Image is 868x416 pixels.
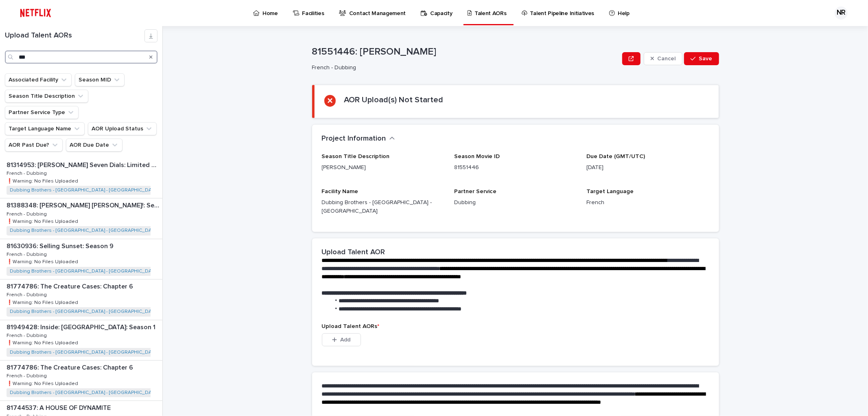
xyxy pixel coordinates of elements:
[586,154,645,159] span: Due Date (GMT/UTC)
[344,95,443,105] h2: AOR Upload(s) Not Started
[7,160,161,169] p: 81314953: Agatha Christie's Seven Dials: Limited Series
[657,56,676,62] span: Cancel
[586,198,709,207] p: French
[5,106,79,119] button: Partner Service Type
[340,337,350,343] span: Add
[586,189,634,194] span: Target Language
[7,372,48,379] p: French - Dubbing
[7,250,48,258] p: French - Dubbing
[10,187,158,193] a: Dubbing Brothers - [GEOGRAPHIC_DATA] - [GEOGRAPHIC_DATA]
[312,64,616,71] p: French - Dubbing
[644,52,683,65] button: Cancel
[684,52,719,65] button: Save
[5,31,144,40] h1: Upload Talent AORs
[10,269,158,274] a: Dubbing Brothers - [GEOGRAPHIC_DATA] - [GEOGRAPHIC_DATA]
[586,163,709,172] p: [DATE]
[322,189,359,194] span: Facility Name
[7,379,80,387] p: ❗️Warning: No Files Uploaded
[322,163,444,172] p: [PERSON_NAME]
[7,331,48,339] p: French - Dubbing
[10,309,158,315] a: Dubbing Brothers - [GEOGRAPHIC_DATA] - [GEOGRAPHIC_DATA]
[454,189,496,194] span: Partner Service
[322,324,380,329] span: Upload Talent AORs
[322,134,395,143] button: Project Information
[7,200,161,209] p: 81388348: [PERSON_NAME] [PERSON_NAME]!: Season 1
[7,298,80,306] p: ❗️Warning: No Files Uploaded
[75,73,125,86] button: Season MID
[88,122,157,135] button: AOR Upload Status
[835,7,848,20] div: NR
[454,163,577,172] p: 81551446
[7,362,135,372] p: 81774786: The Creature Cases: Chapter 6
[322,198,444,216] p: Dubbing Brothers - [GEOGRAPHIC_DATA] - [GEOGRAPHIC_DATA]
[16,5,55,21] img: ifQbXi3ZQGMSEF7WDB7W
[10,228,158,233] a: Dubbing Brothers - [GEOGRAPHIC_DATA] - [GEOGRAPHIC_DATA]
[312,46,619,58] p: 81551446: [PERSON_NAME]
[5,73,72,86] button: Associated Facility
[7,169,48,176] p: French - Dubbing
[7,177,80,184] p: ❗️Warning: No Files Uploaded
[5,90,88,103] button: Season Title Description
[322,134,386,143] h2: Project Information
[66,139,122,152] button: AOR Due Date
[454,154,500,159] span: Season Movie ID
[7,339,80,346] p: ❗️Warning: No Files Uploaded
[454,198,577,207] p: Dubbing
[7,291,48,298] p: French - Dubbing
[10,350,158,355] a: Dubbing Brothers - [GEOGRAPHIC_DATA] - [GEOGRAPHIC_DATA]
[322,154,390,159] span: Season Title Description
[5,51,157,64] input: Search
[699,56,713,62] span: Save
[5,122,85,135] button: Target Language Name
[7,258,80,265] p: ❗️Warning: No Files Uploaded
[7,241,115,250] p: 81630936: Selling Sunset: Season 9
[7,403,112,412] p: 81744537: A HOUSE OF DYNAMITE
[5,139,63,152] button: AOR Past Due?
[322,248,385,257] h2: Upload Talent AOR
[7,322,157,331] p: 81949428: Inside: [GEOGRAPHIC_DATA]: Season 1
[10,390,158,396] a: Dubbing Brothers - [GEOGRAPHIC_DATA] - [GEOGRAPHIC_DATA]
[7,210,48,217] p: French - Dubbing
[7,217,80,225] p: ❗️Warning: No Files Uploaded
[322,333,361,346] button: Add
[7,281,135,291] p: 81774786: The Creature Cases: Chapter 6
